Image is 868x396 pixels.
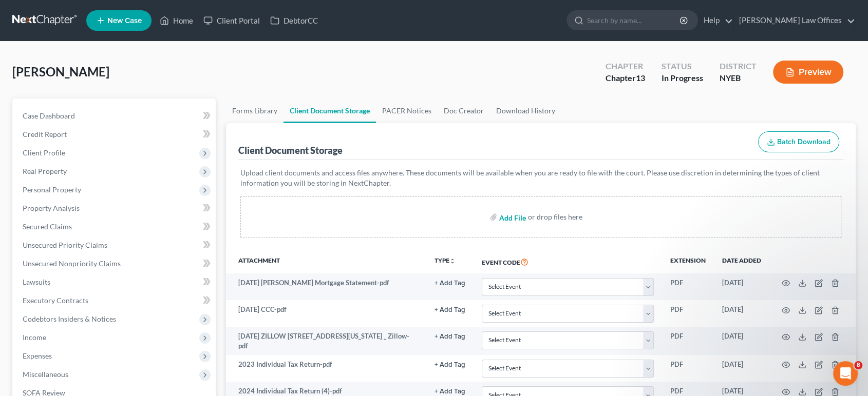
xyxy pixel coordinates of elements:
[435,386,465,396] a: + Add Tag
[122,290,137,310] span: 😃
[662,327,714,355] td: PDF
[14,217,216,236] a: Secured Claims
[773,61,843,84] button: Preview
[155,11,198,30] a: Home
[474,250,662,273] th: Event Code
[435,388,465,395] button: + Add Tag
[68,290,83,310] span: 😞
[23,167,67,175] span: Real Property
[23,222,72,231] span: Secured Claims
[226,327,427,355] td: [DATE] ZILLOW [STREET_ADDRESS][US_STATE] _ Zillow-pdf
[435,280,465,287] button: + Add Tag
[12,280,193,291] div: Did this answer your question?
[240,168,842,188] p: Upload client documents and access files anywhere. These documents will be available when you are...
[720,61,757,72] div: District
[435,333,465,340] button: + Add Tag
[23,111,75,120] span: Case Dashboard
[714,273,769,300] td: [DATE]
[435,278,465,288] a: + Add Tag
[226,300,427,327] td: [DATE] CCC-pdf
[7,4,26,24] button: go back
[777,137,831,146] span: Batch Download
[720,72,757,84] div: NYEB
[376,98,438,123] a: PACER Notices
[23,296,88,305] span: Executory Contracts
[23,351,52,360] span: Expenses
[14,273,216,291] a: Lawsuits
[734,11,855,30] a: [PERSON_NAME] Law Offices
[14,236,216,254] a: Unsecured Priority Claims
[435,331,465,341] a: + Add Tag
[14,107,216,125] a: Case Dashboard
[116,290,143,310] span: smiley reaction
[606,72,645,84] div: Chapter
[435,258,456,264] button: TYPEunfold_more
[14,291,216,310] a: Executory Contracts
[63,290,89,310] span: disappointed reaction
[662,355,714,382] td: PDF
[14,125,216,144] a: Credit Report
[758,131,839,153] button: Batch Download
[23,148,65,157] span: Client Profile
[107,17,142,25] span: New Case
[438,98,490,123] a: Doc Creator
[23,314,116,323] span: Codebtors Insiders & Notices
[714,327,769,355] td: [DATE]
[23,259,121,268] span: Unsecured Nonpriority Claims
[23,130,67,138] span: Credit Report
[699,11,733,30] a: Help
[161,4,180,24] button: Expand window
[587,11,681,30] input: Search by name...
[23,333,46,342] span: Income
[528,212,582,222] div: or drop files here
[265,11,323,30] a: DebtorCC
[23,241,107,249] span: Unsecured Priority Claims
[14,199,216,217] a: Property Analysis
[95,290,110,310] span: 😐
[662,61,703,72] div: Status
[714,355,769,382] td: [DATE]
[226,98,284,123] a: Forms Library
[449,258,456,264] i: unfold_more
[435,305,465,314] a: + Add Tag
[226,273,427,300] td: [DATE] [PERSON_NAME] Mortgage Statement-pdf
[284,98,376,123] a: Client Document Storage
[662,273,714,300] td: PDF
[62,323,144,331] a: Open in help center
[854,361,862,369] span: 8
[226,250,427,273] th: Attachment
[23,204,80,212] span: Property Analysis
[435,360,465,369] a: + Add Tag
[23,278,50,286] span: Lawsuits
[662,250,714,273] th: Extension
[636,73,645,83] span: 13
[12,64,109,79] span: [PERSON_NAME]
[490,98,561,123] a: Download History
[23,185,81,194] span: Personal Property
[714,250,769,273] th: Date added
[606,61,645,72] div: Chapter
[89,290,116,310] span: neutral face reaction
[23,370,68,379] span: Miscellaneous
[662,300,714,327] td: PDF
[833,361,858,386] iframe: Intercom live chat
[14,254,216,273] a: Unsecured Nonpriority Claims
[662,72,703,84] div: In Progress
[238,144,343,156] div: Client Document Storage
[198,11,265,30] a: Client Portal
[435,362,465,368] button: + Add Tag
[226,355,427,382] td: 2023 Individual Tax Return-pdf
[435,307,465,313] button: + Add Tag
[180,4,199,23] div: Close
[714,300,769,327] td: [DATE]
